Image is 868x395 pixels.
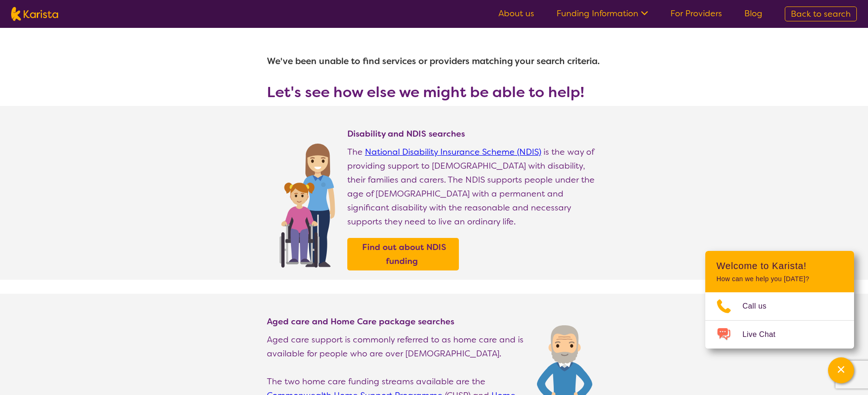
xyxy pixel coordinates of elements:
[791,8,851,20] span: Back to search
[716,275,843,283] p: How can we help you [DATE]?
[705,292,854,349] ul: Choose channel
[742,328,787,342] span: Live Chat
[347,128,602,139] h4: Disability and NDIS searches
[267,84,602,100] h3: Let's see how else we might be able to help!
[670,8,722,19] a: For Providers
[742,299,778,313] span: Call us
[498,8,534,19] a: About us
[705,251,854,349] div: Channel Menu
[744,8,762,19] a: Blog
[365,146,541,158] a: National Disability Insurance Scheme (NDIS)
[276,138,338,268] img: Find NDIS and Disability services and providers
[785,7,857,21] a: Back to search
[11,7,58,21] img: Karista logo
[267,50,602,72] h1: We've been unable to find services or providers matching your search criteria.
[716,260,843,271] h2: Welcome to Karista!
[267,316,528,327] h4: Aged care and Home Care package searches
[828,357,854,383] button: Channel Menu
[362,242,446,267] b: Find out about NDIS funding
[557,8,648,19] a: Funding Information
[267,333,528,361] p: Aged care support is commonly referred to as home care and is available for people who are over [...
[347,145,602,229] p: The is the way of providing support to [DEMOGRAPHIC_DATA] with disability, their families and car...
[350,240,457,268] a: Find out about NDIS funding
